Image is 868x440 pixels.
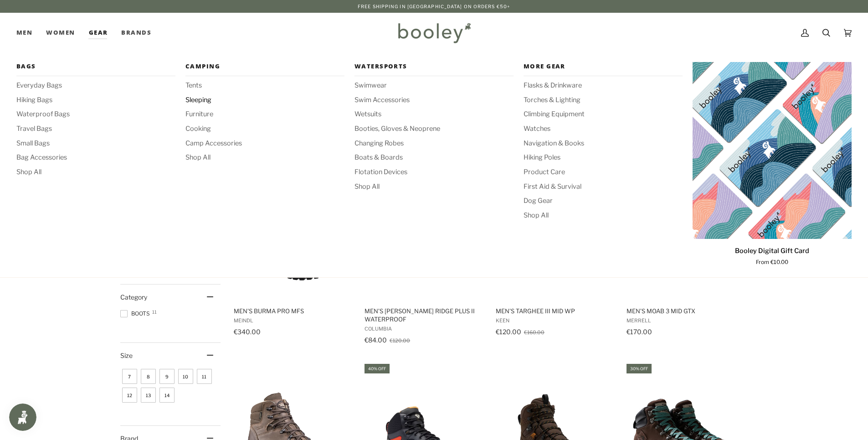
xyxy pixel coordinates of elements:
a: Swim Accessories [354,95,514,105]
span: Meindl [234,317,352,324]
a: First Aid & Survival [524,182,683,192]
div: 30% off [627,364,652,373]
span: Size: 13 [141,388,156,403]
span: €120.00 [496,328,521,336]
span: Men's Moab 3 Mid GTX [627,307,745,315]
span: Cooking [185,124,344,134]
span: €84.00 [365,336,387,344]
a: Furniture [185,109,344,119]
a: Small Bags [16,139,175,149]
a: Booley Digital Gift Card [693,243,852,267]
span: Boots [120,310,153,318]
a: Everyday Bags [16,81,175,91]
a: Wetsuits [354,109,514,119]
span: Size: 8 [141,369,156,384]
span: Bags [16,62,175,71]
a: Bags [16,62,175,76]
span: Size: 10 [178,369,193,384]
a: Dog Gear [524,196,683,206]
a: Boats & Boards [354,153,514,163]
a: Men [16,13,39,53]
a: Shop All [354,182,514,192]
p: Free Shipping in [GEOGRAPHIC_DATA] on Orders €50+ [358,3,510,10]
div: Gear Bags Everyday Bags Hiking Bags Waterproof Bags Travel Bags Small Bags Bag Accessories Shop A... [82,13,115,53]
a: Swimwear [354,81,514,91]
p: Booley Digital Gift Card [735,246,809,256]
span: Columbia [365,326,483,332]
span: €170.00 [627,328,652,336]
span: Flotation Devices [354,167,514,177]
a: Waterproof Bags [16,109,175,119]
a: Travel Bags [16,124,175,134]
span: Size: 14 [159,388,175,403]
a: Torches & Lighting [524,95,683,105]
a: Hiking Bags [16,95,175,105]
a: Hiking Poles [524,153,683,163]
a: Gear [82,13,115,53]
span: Size: 9 [159,369,175,384]
a: Changing Robes [354,139,514,149]
span: Size: 7 [122,369,137,384]
span: €120.00 [390,337,410,344]
span: Women [46,28,75,37]
span: Shop All [185,153,344,163]
iframe: Button to open loyalty program pop-up [9,404,36,431]
span: From €10.00 [756,259,788,267]
span: Watersports [354,62,514,71]
a: Climbing Equipment [524,109,683,119]
a: Product Care [524,167,683,177]
span: Tents [185,81,344,91]
a: Navigation & Books [524,139,683,149]
span: Keen [496,317,614,324]
span: Size [120,352,133,359]
a: Shop All [16,167,175,177]
span: More Gear [524,62,683,71]
span: 11 [152,310,157,314]
a: Booley Digital Gift Card [693,62,852,239]
span: Category [120,293,147,301]
a: Brands [114,13,158,53]
a: Watersports [354,62,514,76]
a: Flasks & Drinkware [524,81,683,91]
a: Shop All [524,211,683,221]
span: Bag Accessories [16,153,175,163]
a: More Gear [524,62,683,76]
a: Booties, Gloves & Neoprene [354,124,514,134]
span: Men's Burma PRO MFS [234,307,352,315]
a: Sleeping [185,95,344,105]
a: Camp Accessories [185,139,344,149]
a: Watches [524,124,683,134]
product-grid-item: Booley Digital Gift Card [693,62,852,267]
span: Men's Targhee III Mid WP [496,307,614,315]
span: Brands [121,28,151,37]
a: Women [39,13,82,53]
div: 40% off [365,364,390,373]
img: Booley [394,20,474,46]
span: Merrell [627,317,745,324]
